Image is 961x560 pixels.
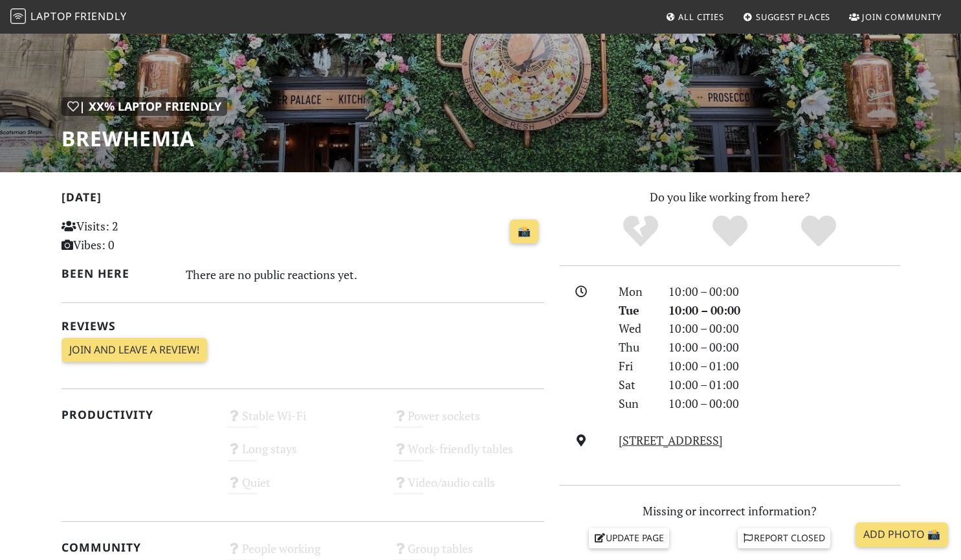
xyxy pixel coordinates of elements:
[61,190,544,209] h2: [DATE]
[560,188,900,207] p: Do you like working from here?
[862,11,942,23] span: Join Community
[30,9,72,23] span: Laptop
[611,357,660,375] div: Fri
[61,408,212,421] h2: Productivity
[386,405,552,438] div: Power sockets
[619,432,723,448] a: [STREET_ADDRESS]
[678,11,724,23] span: All Cities
[61,267,171,280] h2: Been here
[844,5,947,28] a: Join Community
[661,282,908,301] div: 10:00 – 00:00
[661,338,908,357] div: 10:00 – 00:00
[661,357,908,375] div: 10:00 – 01:00
[738,5,836,28] a: Suggest Places
[596,214,685,249] div: No
[611,282,660,301] div: Mon
[61,97,227,116] div: | XX% Laptop Friendly
[685,214,775,249] div: Yes
[774,214,863,249] div: Definitely!
[61,319,544,333] h2: Reviews
[738,528,831,548] a: Report closed
[61,338,207,363] a: Join and leave a review!
[219,405,386,438] div: Stable Wi-Fi
[386,438,552,471] div: Work-friendly tables
[661,301,908,320] div: 10:00 – 00:00
[661,375,908,394] div: 10:00 – 01:00
[219,472,386,505] div: Quiet
[61,126,227,151] h1: Brewhemia
[611,394,660,413] div: Sun
[186,264,544,285] div: There are no public reactions yet.
[61,217,212,254] p: Visits: 2 Vibes: 0
[661,319,908,338] div: 10:00 – 00:00
[611,301,660,320] div: Tue
[510,219,538,244] a: 📸
[74,9,126,23] span: Friendly
[856,522,948,547] a: Add Photo 📸
[660,5,729,28] a: All Cities
[219,438,386,471] div: Long stays
[10,6,127,28] a: LaptopFriendly LaptopFriendly
[611,338,660,357] div: Thu
[611,375,660,394] div: Sat
[756,11,831,23] span: Suggest Places
[589,528,669,548] a: Update page
[10,8,26,24] img: LaptopFriendly
[611,319,660,338] div: Wed
[560,502,900,521] p: Missing or incorrect information?
[61,541,212,554] h2: Community
[386,472,552,505] div: Video/audio calls
[661,394,908,413] div: 10:00 – 00:00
